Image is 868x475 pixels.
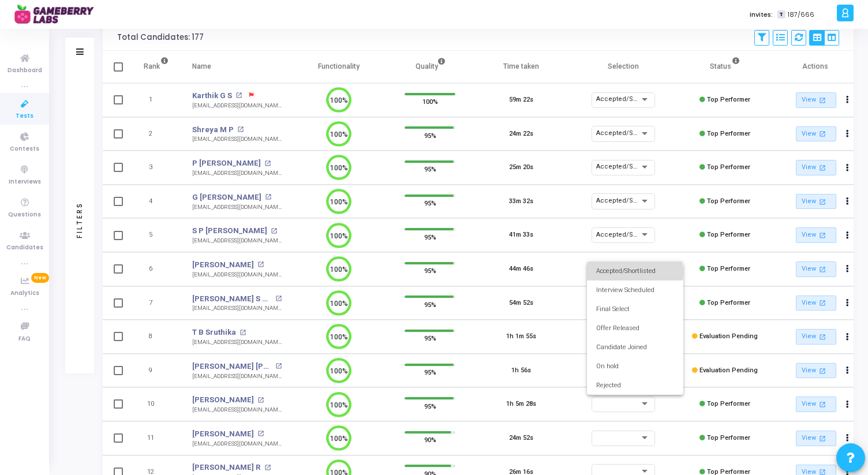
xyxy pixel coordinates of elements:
[596,338,674,357] span: Candidate Joined
[596,300,674,319] span: Final Select
[596,376,674,395] span: Rejected
[596,261,674,280] span: Accepted/Shortlisted
[596,357,674,376] span: On hold
[596,319,674,338] span: Offer Released
[596,280,674,300] span: Interview Scheduled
